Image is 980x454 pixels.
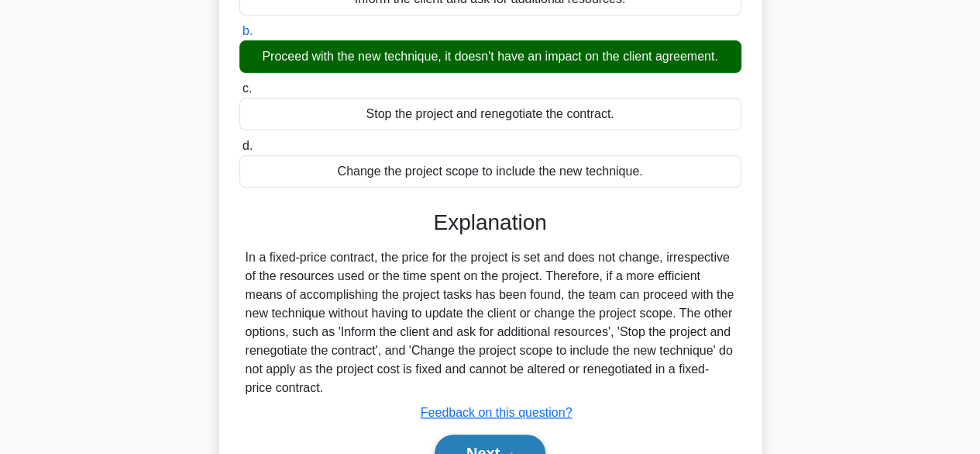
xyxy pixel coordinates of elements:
a: Feedback on this question? [421,406,573,419]
div: Stop the project and renegotiate the contract. [239,98,741,130]
div: Change the project scope to include the new technique. [239,155,741,188]
span: d. [242,139,253,152]
div: Proceed with the new technique, it doesn't have an impact on the client agreement. [239,40,741,73]
h3: Explanation [249,210,732,236]
span: c. [242,81,252,95]
div: In a fixed-price contract, the price for the project is set and does not change, irrespective of ... [246,248,735,397]
span: b. [242,24,253,37]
